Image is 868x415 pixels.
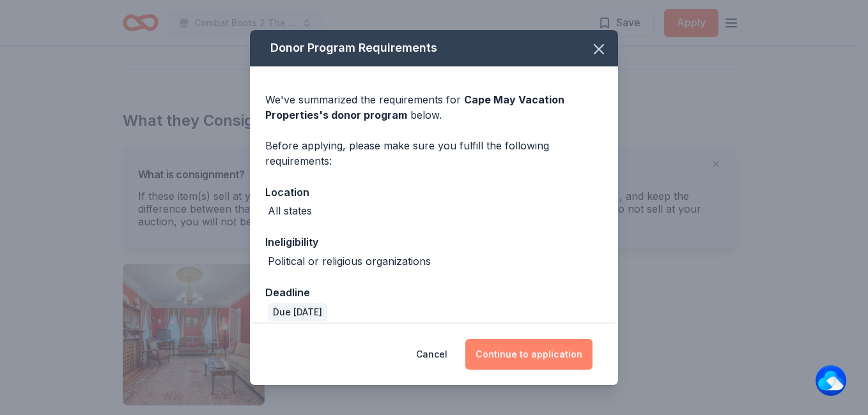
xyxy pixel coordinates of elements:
div: Location [265,184,603,200]
button: Cancel [416,339,447,370]
div: Before applying, please make sure you fulfill the following requirements: [265,138,603,169]
div: Donor Program Requirements [250,30,618,66]
div: Due [DATE] [268,303,327,321]
div: All states [268,203,312,218]
button: Continue to application [465,339,593,370]
div: We've summarized the requirements for below. [265,92,603,123]
div: Deadline [265,284,603,301]
div: Political or religious organizations [268,253,431,269]
div: Ineligibility [265,234,603,250]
